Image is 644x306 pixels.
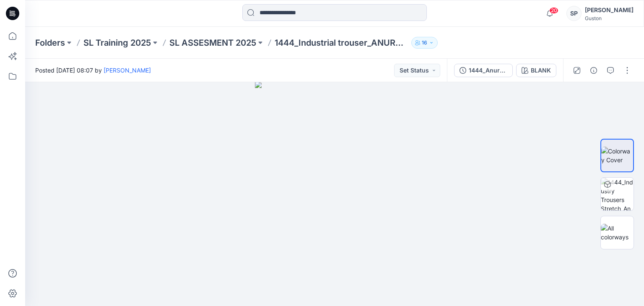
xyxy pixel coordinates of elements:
img: All colorways [601,224,634,241]
span: Posted [DATE] 08:07 by [35,66,151,75]
div: [PERSON_NAME] [585,5,634,15]
button: BLANK [516,64,556,77]
a: SL ASSESMENT 2025 [169,37,256,49]
p: 1444_Industrial trouser_ANURA_FINAL ASSIGNMENT [275,37,408,49]
button: 16 [411,37,438,49]
img: 1444_Industry Trousers Stretch_Anura-Final BLANK [601,178,634,210]
span: 20 [549,7,558,14]
p: 16 [422,38,427,47]
img: eyJhbGciOiJIUzI1NiIsImtpZCI6IjAiLCJzbHQiOiJzZXMiLCJ0eXAiOiJKV1QifQ.eyJkYXRhIjp7InR5cGUiOiJzdG9yYW... [255,81,414,306]
div: Guston [585,15,634,21]
button: Details [587,64,600,77]
a: SL Training 2025 [83,37,151,49]
img: Colorway Cover [601,147,633,164]
button: 1444_Anura_Final Assignment [454,64,513,77]
div: 1444_Anura_Final Assignment [469,66,507,75]
a: [PERSON_NAME] [104,67,151,74]
div: SP [566,6,582,21]
a: Folders [35,37,65,49]
div: BLANK [531,66,551,75]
